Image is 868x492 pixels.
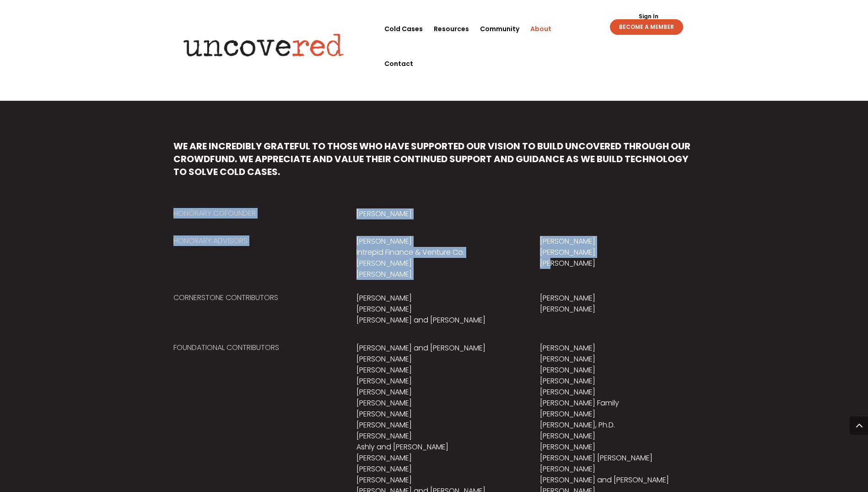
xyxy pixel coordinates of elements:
[356,293,511,326] p: [PERSON_NAME] [PERSON_NAME] [PERSON_NAME] and [PERSON_NAME]
[173,293,328,307] h5: Cornerstone Contributors
[634,14,663,19] a: Sign In
[173,140,695,183] h5: We are incredibly grateful to those who have supported our vision to build Uncovered through our ...
[356,208,511,219] p: [PERSON_NAME]
[480,11,519,46] a: Community
[434,11,469,46] a: Resources
[173,236,328,251] h5: Honorary Advisors
[173,343,328,357] h5: Foundational Contributors
[384,11,423,46] a: Cold Cases
[176,27,352,63] img: Uncovered logo
[384,46,413,81] a: Contact
[610,19,683,35] a: BECOME A MEMBER
[530,11,551,46] a: About
[540,293,695,315] p: [PERSON_NAME] [PERSON_NAME]
[540,236,695,269] p: [PERSON_NAME] [PERSON_NAME] [PERSON_NAME]
[173,208,328,223] h5: Honorary Cofounder
[356,236,511,280] p: [PERSON_NAME] Intrepid Finance & Venture Co. [PERSON_NAME] [PERSON_NAME]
